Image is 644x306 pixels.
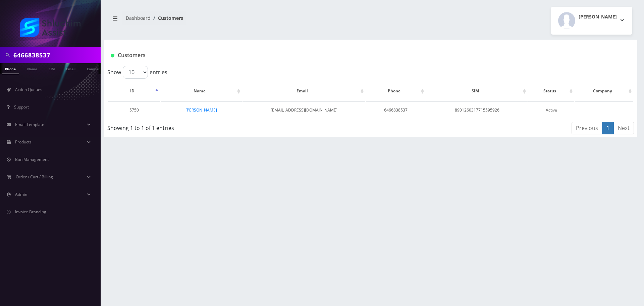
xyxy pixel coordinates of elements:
input: Search in Company [13,49,99,61]
a: Previous [572,122,602,134]
a: [PERSON_NAME] [185,107,217,113]
h2: [PERSON_NAME] [579,14,617,20]
span: Order / Cart / Billing [16,174,53,180]
a: Dashboard [126,15,151,21]
a: 1 [602,122,614,134]
th: SIM: activate to sort column ascending [426,81,528,101]
th: Company: activate to sort column ascending [575,81,633,101]
button: [PERSON_NAME] [551,7,632,35]
span: Ban Management [15,157,49,162]
th: Phone: activate to sort column ascending [366,81,426,101]
a: Email [63,63,79,74]
th: Status: activate to sort column ascending [528,81,574,101]
th: Email: activate to sort column ascending [243,81,365,101]
span: Support [14,104,29,110]
img: Shluchim Assist [20,18,80,37]
h1: Customers [111,52,542,58]
a: Company [84,63,106,74]
select: Showentries [123,66,148,79]
li: Customers [151,14,183,21]
span: Action Queues [15,87,42,92]
a: Phone [2,63,19,74]
div: Showing 1 to 1 of 1 entries [107,121,322,132]
td: 8901260317715595926 [426,101,528,119]
span: Products [15,139,32,145]
td: 6466838537 [366,101,426,119]
a: SIM [45,63,58,74]
label: Show entries [107,66,167,79]
span: Invoice Branding [15,209,46,215]
nav: breadcrumb [109,11,366,30]
th: ID: activate to sort column descending [108,81,160,101]
td: Active [528,101,574,119]
th: Name: activate to sort column ascending [161,81,242,101]
td: [EMAIL_ADDRESS][DOMAIN_NAME] [243,101,365,119]
a: Next [613,122,634,134]
span: Email Template [15,122,44,127]
a: Name [24,63,41,74]
td: 5750 [108,101,160,119]
span: Admin [15,191,27,197]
